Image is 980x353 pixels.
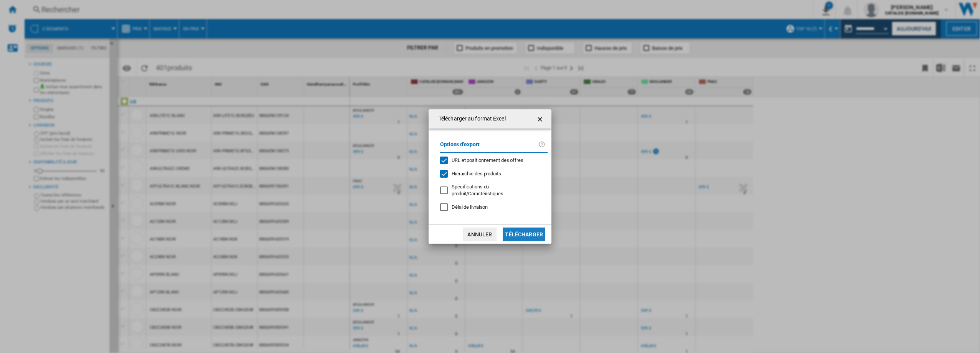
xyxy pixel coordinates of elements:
span: Spécifications du produit/Caractéristiques [452,184,503,196]
span: Délai de livraison [452,204,488,210]
md-checkbox: Hiérarchie des produits [440,170,541,177]
md-checkbox: Délai de livraison [440,204,548,211]
label: Options d'export [440,140,538,154]
md-checkbox: URL et positionnement des offres [440,157,541,164]
md-dialog: Télécharger au ... [429,109,551,244]
button: getI18NText('BUTTONS.CLOSE_DIALOG') [533,111,548,127]
h4: Télécharger au format Excel [435,115,506,123]
button: Annuler [463,228,497,241]
button: Télécharger [503,228,545,241]
span: Hiérarchie des produits [452,171,501,176]
ng-md-icon: getI18NText('BUTTONS.CLOSE_DIALOG') [536,115,545,124]
span: URL et positionnement des offres [452,157,523,163]
div: S'applique uniquement à la vision catégorie [452,183,541,197]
